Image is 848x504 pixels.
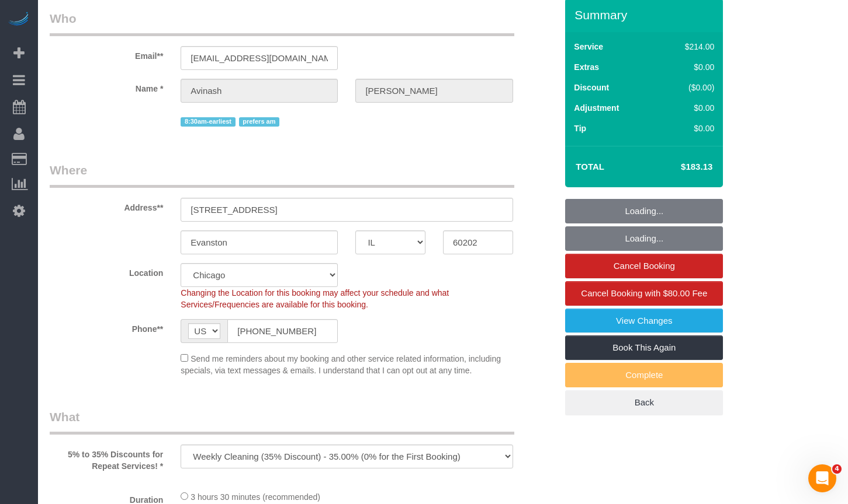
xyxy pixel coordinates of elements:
[574,61,599,73] label: Extras
[7,12,30,28] img: Automaid Logo
[181,354,501,375] span: Send me reminders about my booking and other service related information, including specials, via...
[565,335,723,360] a: Book This Again
[574,8,717,22] h3: Summary
[574,41,603,52] label: Service
[660,82,715,93] div: ($0.00)
[191,492,320,502] span: 3 hours 30 minutes (recommended)
[565,281,723,306] a: Cancel Booking with $80.00 Fee
[50,10,514,36] legend: Who
[239,117,279,127] span: prefers am
[181,117,235,127] span: 8:30am-earliest
[41,79,172,94] label: Name *
[50,408,514,435] legend: What
[41,263,172,279] label: Location
[660,102,715,114] div: $0.00
[443,230,513,254] input: Zip Code**
[576,162,604,171] strong: Total
[660,41,715,52] div: $214.00
[574,102,619,114] label: Adjustment
[565,254,723,278] a: Cancel Booking
[581,288,707,298] span: Cancel Booking with $80.00 Fee
[565,309,723,333] a: View Changes
[832,464,842,474] span: 4
[574,123,586,134] label: Tip
[808,464,836,492] iframe: Intercom live chat
[646,162,712,172] h4: $183.13
[565,390,723,415] a: Back
[41,444,172,472] label: 5% to 35% Discounts for Repeat Services! *
[355,79,513,103] input: Last Name*
[660,123,715,134] div: $0.00
[181,79,338,103] input: First Name**
[181,288,449,309] span: Changing the Location for this booking may affect your schedule and what Services/Frequencies are...
[50,162,514,188] legend: Where
[574,82,609,93] label: Discount
[660,61,715,73] div: $0.00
